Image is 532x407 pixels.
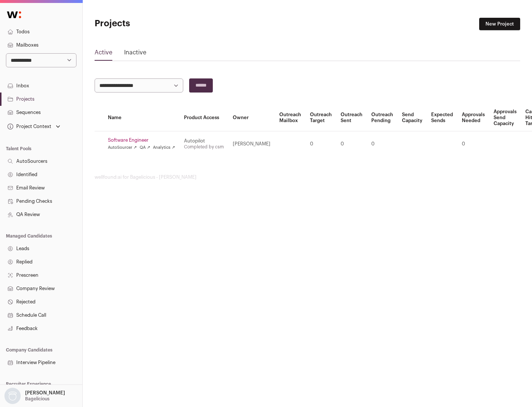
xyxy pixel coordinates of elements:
[3,7,25,22] img: Wellfound
[140,145,150,151] a: QA ↗
[25,390,65,396] p: [PERSON_NAME]
[124,48,146,60] a: Inactive
[95,174,520,180] footer: wellfound:ai for Bagelicious - [PERSON_NAME]
[153,145,175,151] a: Analytics ↗
[180,104,228,131] th: Product Access
[489,104,521,131] th: Approvals Send Capacity
[108,145,137,151] a: AutoSourcer ↗
[6,121,62,132] button: Open dropdown
[25,396,50,402] p: Bagelicious
[457,104,489,131] th: Approvals Needed
[184,145,224,149] a: Completed by csm
[103,104,180,131] th: Name
[336,104,367,131] th: Outreach Sent
[6,124,51,129] div: Project Context
[275,104,306,131] th: Outreach Mailbox
[306,131,336,157] td: 0
[367,131,398,157] td: 0
[95,48,112,60] a: Active
[108,137,175,143] a: Software Engineer
[4,388,21,404] img: nopic.png
[184,138,224,144] div: Autopilot
[228,104,275,131] th: Owner
[398,104,427,131] th: Send Capacity
[479,18,520,30] a: New Project
[3,388,66,404] button: Open dropdown
[95,18,236,30] h1: Projects
[228,131,275,157] td: [PERSON_NAME]
[367,104,398,131] th: Outreach Pending
[427,104,457,131] th: Expected Sends
[306,104,336,131] th: Outreach Target
[457,131,489,157] td: 0
[336,131,367,157] td: 0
